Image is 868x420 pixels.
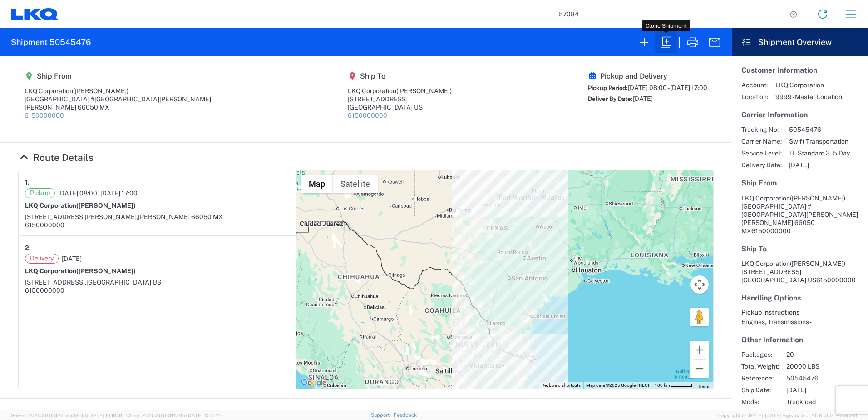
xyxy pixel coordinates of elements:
div: LKQ Corporation [348,87,452,95]
a: Open this area in Google Maps (opens a new window) [299,377,329,389]
span: Copyright © [DATE]-[DATE] Agistix Inc., All Rights Reserved [717,411,857,420]
a: 6150000000 [348,112,387,119]
span: Packages: [741,350,779,359]
span: [STREET_ADDRESS][PERSON_NAME], [25,213,138,220]
span: ([PERSON_NAME]) [76,267,136,275]
span: Carrier Name: [741,137,782,145]
img: Google [299,377,329,389]
button: Show street map [301,175,333,193]
button: Drag Pegman onto the map to open Street View [690,308,709,326]
span: Deliver By Date: [588,95,633,102]
span: [DATE] [789,161,850,169]
span: ([PERSON_NAME]) [73,87,128,95]
span: 6150000000 [816,276,856,284]
span: Delivery [25,254,59,264]
span: 100 km [655,383,670,388]
span: Creator: [741,410,779,418]
strong: LKQ Corporation [25,202,136,209]
span: [PERSON_NAME] 66050 MX [138,213,223,220]
h5: Pickup and Delivery [588,72,707,80]
header: Shipment Overview [732,28,868,56]
span: [DATE] [786,386,864,394]
h5: Ship To [741,245,858,253]
address: [PERSON_NAME] 66050 MX [741,194,858,235]
span: [DATE] 10:17:12 [187,413,221,418]
button: Show satellite imagery [333,175,378,193]
span: Pickup [25,188,55,198]
span: ([PERSON_NAME]) [396,87,452,95]
button: Zoom in [690,341,709,359]
span: [DATE] 08:00 - [DATE] 17:00 [628,84,707,91]
a: Feedback [394,412,417,418]
span: Tracking No: [741,125,782,134]
button: Keyboard shortcuts [542,382,581,389]
div: [PERSON_NAME] 66050 MX [25,103,211,111]
span: 6150000000 [751,227,791,235]
h5: Ship From [741,179,858,187]
a: 6150000000 [25,112,64,119]
span: Server: 2025.20.0-32d5ea39505 [11,413,122,418]
span: ([PERSON_NAME]) [790,260,845,267]
span: 20 [786,350,864,359]
strong: LKQ Corporation [25,267,136,275]
span: Ship Date: [741,386,779,394]
span: Account: [741,81,768,89]
span: TL Standard 3 - 5 Day [789,149,850,157]
div: Engines, Transmissions - [741,318,858,326]
span: 20000 LBS [786,362,864,370]
button: Map camera controls [690,275,709,294]
span: LKQ Corporation [775,81,842,89]
h5: Handling Options [741,294,858,302]
span: [DATE] 10:18:31 [88,413,122,418]
span: ([PERSON_NAME]) [790,195,845,202]
div: LKQ Corporation [25,87,211,95]
h5: Other Information [741,335,858,344]
span: Location: [741,93,768,101]
span: LKQ Corporation [STREET_ADDRESS] [741,260,845,275]
input: Shipment, tracking or reference number [552,5,787,23]
div: [GEOGRAPHIC_DATA] US [348,103,452,111]
span: [DATE] [62,255,82,263]
h5: Carrier Information [741,110,858,119]
span: Service Level: [741,149,782,157]
h5: Customer Information [741,66,858,75]
span: LKQ Corporation [741,195,790,202]
span: [STREET_ADDRESS], [25,279,86,286]
span: Pickup Period: [588,85,628,91]
h6: Pickup Instructions [741,309,858,316]
div: 6150000000 [25,221,290,229]
a: Support [371,412,394,418]
span: Total Weight: [741,362,779,370]
span: Client: 2025.20.0-314a16e [126,413,221,418]
a: Hide Details [18,408,129,419]
div: 6150000000 [25,286,290,295]
h2: Shipment 50545476 [11,37,91,48]
h5: Ship From [25,72,211,80]
div: [STREET_ADDRESS] [348,95,452,103]
span: Map data ©2025 Google, INEGI [586,383,649,388]
span: Swift Transportation [789,137,850,145]
span: 50545476 [786,374,864,382]
span: [DATE] 08:00 - [DATE] 17:00 [58,189,138,197]
span: [GEOGRAPHIC_DATA] #[GEOGRAPHIC_DATA][PERSON_NAME] [741,203,858,218]
a: Hide Details [18,152,94,163]
address: [GEOGRAPHIC_DATA] US [741,260,858,284]
span: Reference: [741,374,779,382]
button: Map Scale: 100 km per 45 pixels [652,382,695,389]
span: Truckload [786,398,864,406]
strong: 1. [25,177,30,188]
h5: Ship To [348,72,452,80]
span: Mode: [741,398,779,406]
div: [GEOGRAPHIC_DATA] #[GEOGRAPHIC_DATA][PERSON_NAME] [25,95,211,103]
button: Zoom out [690,360,709,378]
span: 50545476 [789,125,850,134]
span: 9999 - Master Location [775,93,842,101]
strong: 2. [25,242,31,254]
span: [GEOGRAPHIC_DATA] US [86,279,161,286]
span: [DATE] [633,95,653,102]
span: ([PERSON_NAME]) [76,202,136,209]
span: Agistix Truckload Services [786,410,864,418]
span: Delivery Date: [741,161,782,169]
a: Terms [698,384,710,389]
